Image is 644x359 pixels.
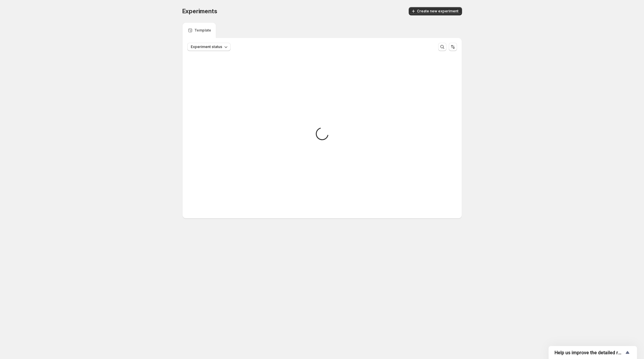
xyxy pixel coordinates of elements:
[191,45,222,49] span: Experiment status
[194,28,211,33] p: Template
[449,43,457,51] button: Sort the results
[554,349,631,356] button: Show survey - Help us improve the detailed report for A/B campaigns
[554,350,624,355] span: Help us improve the detailed report for A/B campaigns
[417,9,458,14] span: Create new experiment
[182,8,217,15] span: Experiments
[187,43,231,51] button: Experiment status
[409,7,462,15] button: Create new experiment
